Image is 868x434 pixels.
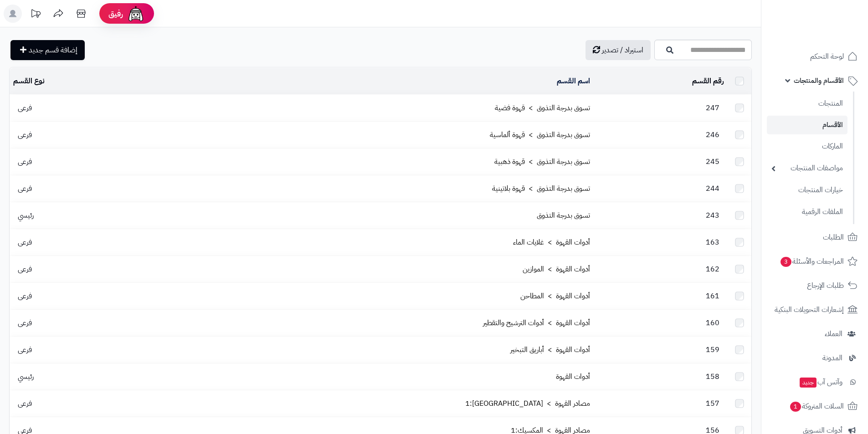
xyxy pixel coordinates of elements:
span: إضافة قسم جديد [29,45,77,56]
a: المراجعات والأسئلة3 [767,250,863,272]
span: 243 [701,210,724,221]
a: وآتس آبجديد [767,371,863,393]
a: المنتجات [767,94,847,113]
span: 158 [701,371,724,382]
a: أدوات القهوة > المطاحن [520,291,590,301]
a: اسم القسم [557,76,590,87]
span: إشعارات التحويلات البنكية [775,303,844,316]
span: 244 [701,183,724,194]
span: وآتس آب [799,376,842,388]
span: رفيق [108,8,123,19]
span: فرعى [13,264,36,275]
span: فرعى [13,398,36,409]
a: السلات المتروكة1 [767,395,863,417]
span: 3 [780,256,792,267]
span: رئيسي [13,210,38,221]
span: فرعى [13,317,36,328]
a: مصادر القهوة > [GEOGRAPHIC_DATA]:1 [465,398,590,409]
span: المراجعات والأسئلة [780,255,844,268]
span: فرعى [13,237,36,248]
a: لوحة التحكم [767,46,863,67]
span: الأقسام والمنتجات [794,74,844,87]
span: رئيسي [13,371,38,382]
img: ai-face.png [127,5,145,23]
span: 163 [701,237,724,248]
span: فرعى [13,156,36,167]
a: طلبات الإرجاع [767,275,863,296]
span: المدونة [822,352,842,364]
a: أدوات القهوة > أباريق التبخير [510,344,590,355]
span: 160 [701,317,724,328]
a: المدونة [767,347,863,369]
a: تسوق بدرجة التذوق > قهوة ألماسية [490,129,590,140]
a: إضافة قسم جديد [10,40,85,60]
a: أدوات القهوة [556,371,590,382]
span: فرعى [13,344,36,355]
a: الطلبات [767,226,863,248]
a: إشعارات التحويلات البنكية [767,299,863,321]
a: خيارات المنتجات [767,180,847,200]
a: تسوق بدرجة التذوق > قهوة فضية [495,102,590,113]
a: استيراد / تصدير [586,40,651,60]
span: 162 [701,264,724,275]
a: الأقسام [767,116,847,134]
span: 246 [701,129,724,140]
span: 247 [701,102,724,113]
a: تحديثات المنصة [24,5,47,25]
a: تسوق بدرجة التذوق > قهوة ذهبية [494,156,590,167]
span: طلبات الإرجاع [807,279,844,292]
a: أدوات القهوة > غلايات الماء [513,237,590,248]
a: أدوات القهوة > أدوات الترشيح والتقطير [483,317,590,328]
div: رقم القسم [597,76,724,87]
span: السلات المتروكة [789,400,844,413]
span: فرعى [13,129,36,140]
span: العملاء [825,327,842,340]
span: فرعى [13,102,36,113]
a: الماركات [767,137,847,156]
span: لوحة التحكم [810,50,844,63]
span: فرعى [13,183,36,194]
span: 159 [701,344,724,355]
a: أدوات القهوة > الموازين [523,264,590,275]
a: تسوق بدرجة التذوق > قهوة بلاتينية [492,183,590,194]
span: استيراد / تصدير [602,45,643,56]
a: الملفات الرقمية [767,202,847,222]
a: العملاء [767,323,863,345]
a: تسوق بدرجة التذوق [537,210,590,221]
span: جديد [800,378,817,388]
a: مواصفات المنتجات [767,158,847,178]
img: logo-2.png [806,12,859,31]
span: فرعى [13,291,36,301]
span: 161 [701,291,724,301]
span: 157 [701,398,724,409]
span: 1 [790,401,801,412]
span: الطلبات [823,231,844,244]
span: 245 [701,156,724,167]
td: نوع القسم [10,68,142,94]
